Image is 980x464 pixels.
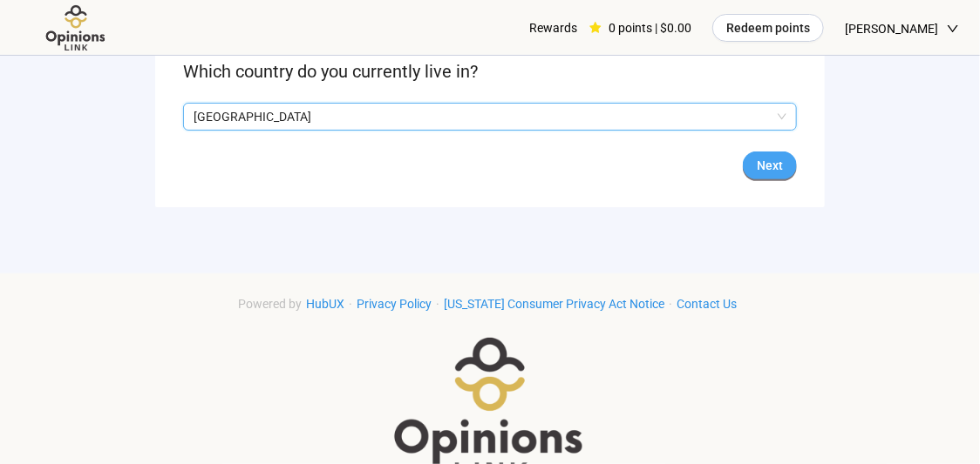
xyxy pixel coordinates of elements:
[239,294,742,313] div: · · ·
[303,297,350,311] a: HubUX
[845,1,938,57] span: [PERSON_NAME]
[743,151,797,179] button: Next
[183,58,797,85] p: Which country do you currently live in?
[440,297,670,311] a: [US_STATE] Consumer Privacy Act Notice
[947,23,959,35] span: down
[712,14,824,42] button: Redeem points
[239,297,303,311] span: Powered by
[353,297,437,311] a: Privacy Policy
[194,104,771,130] p: [GEOGRAPHIC_DATA]
[757,156,783,175] span: Next
[726,18,810,37] span: Redeem points
[589,22,602,34] span: star
[673,297,742,311] a: Contact Us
